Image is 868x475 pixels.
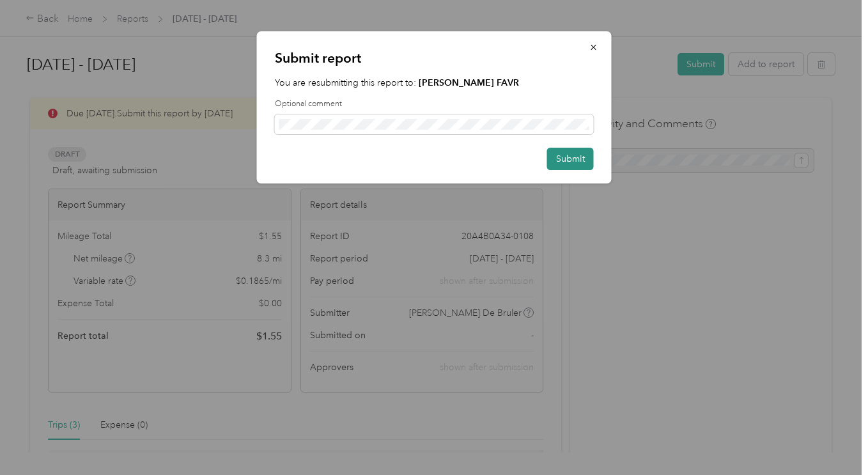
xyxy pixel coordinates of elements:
[547,148,594,170] button: Submit
[419,77,519,88] strong: [PERSON_NAME] FAVR
[275,49,594,67] p: Submit report
[796,403,868,475] iframe: Everlance-gr Chat Button Frame
[275,98,594,110] label: Optional comment
[275,76,594,90] p: You are resubmitting this report to:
